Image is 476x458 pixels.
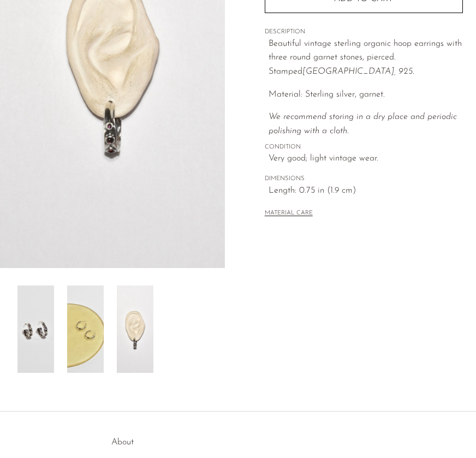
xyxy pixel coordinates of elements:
[269,112,457,135] i: We recommend storing in a dry place and periodic polishing with a cloth.
[265,27,463,37] span: DESCRIPTION
[117,285,153,373] img: Garnet Hoop Earrings
[265,174,463,184] span: DIMENSIONS
[269,88,463,102] p: Material: Sterling silver, garnet.
[67,285,104,373] img: Garnet Hoop Earrings
[17,285,54,373] img: Garnet Hoop Earrings
[269,37,463,79] p: Beautiful vintage sterling organic hoop earrings with three round garnet stones, pierced. Stamped
[269,184,463,198] span: Length: 0.75 in (1.9 cm)
[265,210,313,218] button: MATERIAL CARE
[111,438,134,447] a: About
[269,152,463,166] span: Very good; light vintage wear.
[302,67,414,76] em: [GEOGRAPHIC_DATA], 925.
[265,142,463,152] span: CONDITION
